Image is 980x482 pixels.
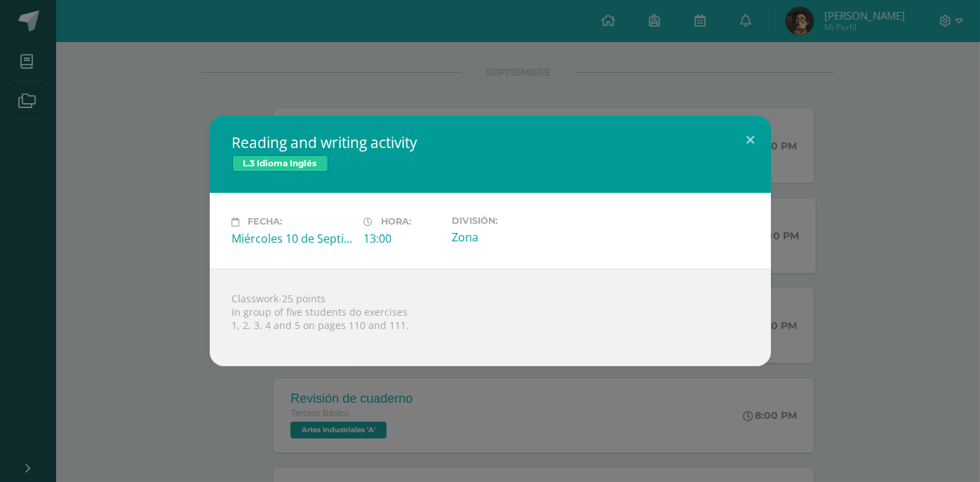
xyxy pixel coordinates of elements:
[248,217,283,227] span: Fecha:
[452,229,572,245] div: Zona
[210,269,771,366] div: Classwork-25 points In group of five students do exercises 1, 2, 3, 4 and 5 on pages 110 and 111.
[731,116,771,163] button: Close (Esc)
[232,155,328,172] span: L.3 Idioma Inglés
[452,215,572,226] label: División:
[382,217,412,227] span: Hora:
[364,231,441,246] div: 13:00
[232,133,749,152] h2: Reading and writing activity
[232,231,353,246] div: Miércoles 10 de Septiembre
